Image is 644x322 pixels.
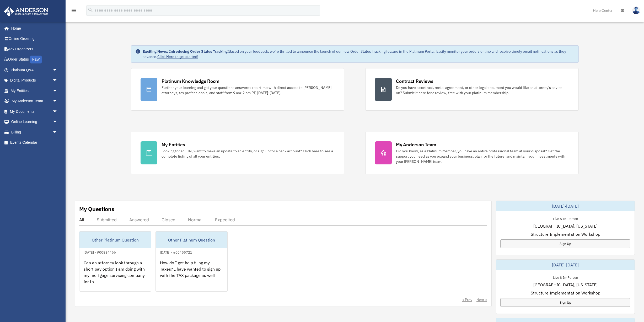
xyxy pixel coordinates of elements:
[4,96,66,106] a: My Anderson Teamarrow_drop_down
[188,217,202,222] div: Normal
[4,44,66,54] a: Tax Organizers
[4,106,66,117] a: My Documentsarrow_drop_down
[79,249,120,255] div: [DATE] - #00834466
[156,255,227,296] div: How do I get help filing my Taxes? I have wanted to sign up with the TAX package as well
[531,290,600,296] span: Structure Implementation Workshop
[533,282,598,288] span: [GEOGRAPHIC_DATA], [US_STATE]
[549,216,582,221] div: Live & In-Person
[79,255,151,296] div: Can an attorney look through a short pay option I am doing with my mortgage servicing company for...
[549,274,582,280] div: Live & In-Person
[500,298,630,307] a: Sign Up
[4,54,66,65] a: Order StatusNEW
[88,7,93,13] i: search
[30,56,42,63] div: NEW
[496,201,635,211] div: [DATE]-[DATE]
[52,65,63,76] span: arrow_drop_down
[162,78,220,84] div: Platinum Knowledge Room
[52,127,63,138] span: arrow_drop_down
[52,96,63,107] span: arrow_drop_down
[4,65,66,75] a: Platinum Q&Aarrow_drop_down
[79,205,114,213] div: My Questions
[71,9,77,14] a: menu
[632,7,640,14] img: User Pic
[533,223,598,229] span: [GEOGRAPHIC_DATA], [US_STATE]
[396,141,436,148] div: My Anderson Team
[496,260,635,270] div: [DATE]-[DATE]
[79,232,151,248] div: Other Platinum Question
[4,127,66,137] a: Billingarrow_drop_down
[4,34,66,44] a: Online Ordering
[396,148,569,164] div: Did you know, as a Platinum Member, you have an entire professional team at your disposal? Get th...
[396,85,569,95] div: Do you have a contract, rental agreement, or other legal document you would like an attorney's ad...
[97,217,117,222] div: Submitted
[2,6,50,17] img: Anderson Advisors Platinum Portal
[52,75,63,86] span: arrow_drop_down
[500,239,630,248] a: Sign Up
[396,78,433,84] div: Contract Reviews
[365,132,579,174] a: My Anderson Team Did you know, as a Platinum Member, you have an entire professional team at your...
[52,106,63,117] span: arrow_drop_down
[155,231,228,292] a: Other Platinum Question[DATE] - #00455721How do I get help filing my Taxes? I have wanted to sign...
[162,217,175,222] div: Closed
[143,49,229,54] strong: Exciting News: Introducing Order Status Tracking!
[162,85,335,95] div: Further your learning and get your questions answered real-time with direct access to [PERSON_NAM...
[79,217,84,222] div: All
[4,137,66,148] a: Events Calendar
[157,54,198,59] a: Click Here to get started!
[131,68,344,111] a: Platinum Knowledge Room Further your learning and get your questions answered real-time with dire...
[162,148,335,159] div: Looking for an EIN, want to make an update to an entity, or sign up for a bank account? Click her...
[143,49,575,59] div: Based on your feedback, we're thrilled to announce the launch of our new Order Status Tracking fe...
[71,7,77,14] i: menu
[4,23,63,34] a: Home
[52,117,63,127] span: arrow_drop_down
[215,217,235,222] div: Expedited
[531,231,600,237] span: Structure Implementation Workshop
[131,132,344,174] a: My Entities Looking for an EIN, want to make an update to an entity, or sign up for a bank accoun...
[52,85,63,96] span: arrow_drop_down
[129,217,149,222] div: Answered
[156,249,196,255] div: [DATE] - #00455721
[156,232,227,248] div: Other Platinum Question
[4,85,66,96] a: My Entitiesarrow_drop_down
[4,117,66,127] a: Online Learningarrow_drop_down
[79,231,151,292] a: Other Platinum Question[DATE] - #00834466Can an attorney look through a short pay option I am doi...
[162,141,185,148] div: My Entities
[4,75,66,86] a: Digital Productsarrow_drop_down
[365,68,579,111] a: Contract Reviews Do you have a contract, rental agreement, or other legal document you would like...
